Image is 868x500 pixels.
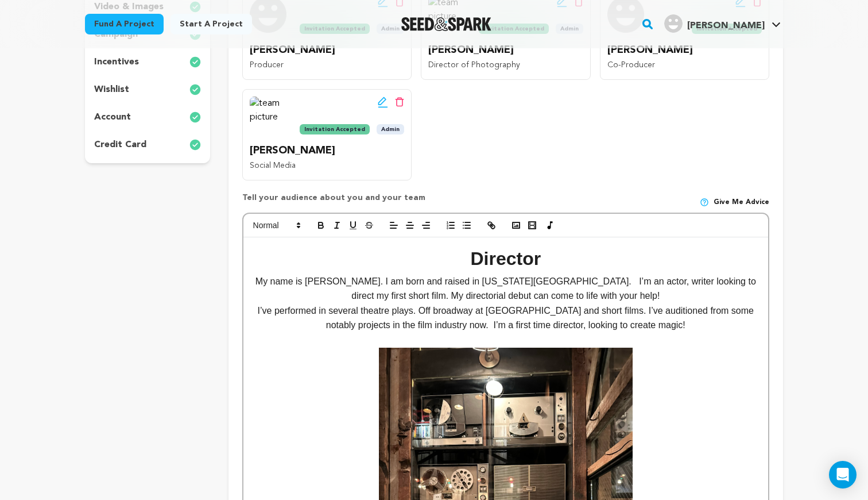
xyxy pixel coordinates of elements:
[94,138,146,152] p: credit card
[94,83,129,97] p: wishlist
[714,198,769,207] span: Give me advice
[189,110,201,124] img: check-circle-full.svg
[94,55,139,69] p: incentives
[250,97,286,133] img: team picture
[401,17,491,31] a: Seed&Spark Homepage
[829,461,857,489] div: Open Intercom Messenger
[700,198,709,207] img: help-circle.svg
[85,108,210,126] button: account
[428,61,520,69] span: Director of Photography
[607,42,762,59] p: [PERSON_NAME]
[664,14,765,33] div: Patrice Y.'s Profile
[250,161,296,170] span: Social Media
[664,14,683,33] img: user.png
[252,303,759,333] p: I’ve performed in several theatre plays. Off broadway at [GEOGRAPHIC_DATA] and short films. I’ve ...
[85,53,210,71] button: incentives
[189,83,201,97] img: check-circle-full.svg
[662,12,783,36] span: Patrice Y.'s Profile
[377,124,404,134] span: Admin
[662,12,783,33] a: Patrice Y.'s Profile
[252,244,759,274] h1: Director
[607,61,655,69] span: Co-Producer
[250,61,284,69] span: Producer
[242,192,425,213] p: Tell your audience about you and your team
[170,14,252,34] a: Start a project
[250,42,404,59] p: [PERSON_NAME]
[300,124,370,134] span: Invitation Accepted
[687,21,765,30] span: [PERSON_NAME]
[189,138,201,152] img: check-circle-full.svg
[85,14,164,34] a: Fund a project
[189,55,201,69] img: check-circle-full.svg
[428,42,583,59] p: [PERSON_NAME]
[94,110,131,124] p: account
[401,17,491,31] img: Seed&Spark Logo Dark Mode
[250,143,404,159] p: [PERSON_NAME]
[85,136,210,154] button: credit card
[252,274,759,303] p: My name is [PERSON_NAME]. I am born and raised in [US_STATE][GEOGRAPHIC_DATA]. I’m an actor, writ...
[85,80,210,99] button: wishlist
